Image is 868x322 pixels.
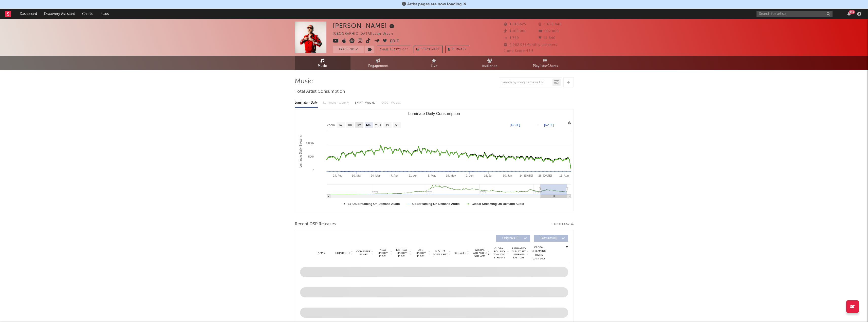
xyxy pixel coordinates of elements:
div: 99 + [849,10,855,14]
span: Dismiss [463,2,466,6]
text: 19. May [446,174,456,177]
button: 99+ [847,12,851,16]
span: Audience [482,63,497,69]
input: Search by song name or URL [499,81,552,85]
text: 2. Jun [466,174,473,177]
span: Spotify Popularity [433,249,448,257]
em: Off [402,48,408,51]
span: 2.982.951 Monthly Listeners [504,43,557,47]
button: Email AlertsOff [377,46,411,53]
text: 28. [DATE] [538,174,552,177]
span: Global Rolling 7D Audio Streams [492,247,506,259]
div: BMAT - Weekly [355,99,376,107]
text: 14. [DATE] [520,174,533,177]
text: 500k [308,155,314,158]
span: Features ( 0 ) [537,237,561,240]
span: Music [318,63,327,69]
span: Artist pages are now loading [407,2,462,6]
span: 7 Day Spotify Plays [376,249,390,258]
text: 1w [338,123,342,127]
span: ATD Spotify Plays [414,249,428,258]
input: Search for artists [756,11,833,17]
span: Summary [452,48,467,51]
span: Composer Names [356,250,371,256]
div: [PERSON_NAME] [333,22,396,30]
div: Luminate - Daily [295,99,318,107]
text: Luminate Daily Consumption [408,111,460,116]
a: Charts [79,9,96,19]
a: Music [295,56,350,70]
text: 21. Apr [409,174,417,177]
text: 1m [347,123,352,127]
text: 16. Jun [484,174,493,177]
a: Audience [462,56,518,70]
text: US Streaming On-Demand Audio [412,202,459,206]
a: Discovery Assistant [41,9,79,19]
span: Benchmark [421,47,440,53]
text: 6m [366,123,370,127]
text: → [536,123,539,127]
button: Tracking [333,46,364,53]
text: YTD [375,123,381,127]
span: Global ATD Audio Streams [473,249,487,258]
span: 1.100.000 [504,30,527,33]
svg: Luminate Daily Consumption [295,109,573,211]
text: Luminate Daily Streams [299,135,302,167]
span: Released [454,252,466,255]
text: 30. Jun [503,174,512,177]
a: Engagement [350,56,406,70]
text: 1 000k [306,142,314,145]
a: Playlists/Charts [518,56,574,70]
span: Live [431,63,437,69]
button: Features(0) [534,235,568,242]
span: 11.640 [539,36,556,40]
a: Dashboard [16,9,41,19]
button: Edit [390,38,399,45]
text: Ex-US Streaming On-Demand Audio [348,202,400,206]
text: 11. Aug [559,174,568,177]
span: Copyright [335,252,350,255]
span: Engagement [368,63,389,69]
text: Zoom [327,123,335,127]
button: Originals(0) [496,235,530,242]
text: 24. Mar [371,174,380,177]
text: Global Streaming On-Demand Audio [471,202,524,206]
div: Name [310,251,333,255]
text: 24. Feb [333,174,342,177]
span: 1.616.625 [504,23,526,26]
text: 0 [312,169,314,172]
a: Leads [96,9,112,19]
button: Export CSV [552,223,574,226]
div: Global Streaming Trend (Last 60D) [531,245,547,261]
text: [DATE] [510,123,520,127]
text: 5. May [428,174,436,177]
text: 3m [357,123,361,127]
text: 1y [385,123,389,127]
span: 1.628.846 [539,23,562,26]
a: Benchmark [414,46,443,53]
text: 7. Apr [391,174,398,177]
span: 697.000 [539,30,559,33]
span: Jump Score: 45.6 [504,49,534,53]
span: Playlists/Charts [533,63,558,69]
span: 1.769 [504,36,519,40]
span: Originals ( 0 ) [499,237,523,240]
button: Summary [445,46,469,53]
text: 10. Mar [352,174,361,177]
span: Last Day Spotify Plays [395,249,409,258]
span: Total Artist Consumption [295,89,345,95]
span: Estimated % Playlist Streams Last Day [512,247,526,259]
a: Live [406,56,462,70]
span: Recent DSP Releases [295,221,336,227]
text: [DATE] [544,123,554,127]
div: [GEOGRAPHIC_DATA] | Latin Urban [333,31,399,37]
text: All [395,123,398,127]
